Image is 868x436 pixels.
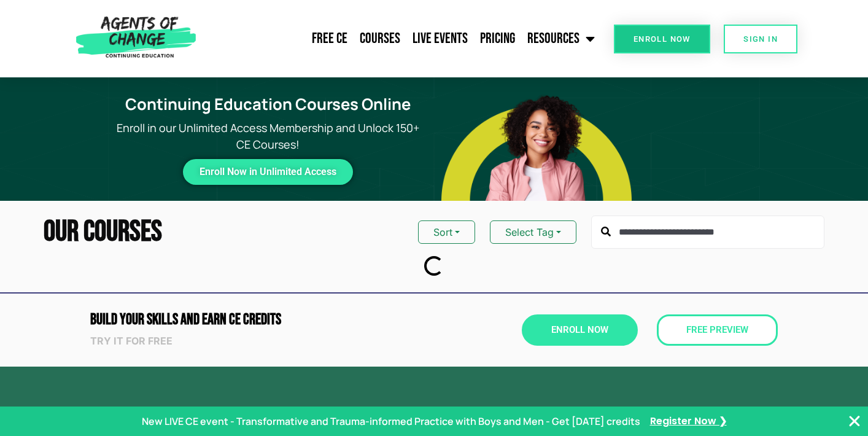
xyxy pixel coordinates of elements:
[110,95,427,114] h1: Continuing Education Courses Online
[847,414,862,429] button: Close Banner
[614,25,710,53] a: Enroll Now
[406,23,474,54] a: Live Events
[200,169,336,175] span: Enroll Now in Unlimited Access
[521,23,601,54] a: Resources
[103,120,434,153] p: Enroll in our Unlimited Access Membership and Unlock 150+ CE Courses!
[90,335,172,347] strong: Try it for free
[201,23,601,54] nav: Menu
[634,35,691,43] span: Enroll Now
[354,23,406,54] a: Courses
[44,217,162,247] h2: Our Courses
[724,25,797,53] a: SIGN IN
[418,220,475,244] button: Sort
[142,414,640,429] p: New LIVE CE event - Transformative and Trauma-informed Practice with Boys and Men - Get [DATE] cr...
[306,23,354,54] a: Free CE
[743,35,778,43] span: SIGN IN
[490,220,576,244] button: Select Tag
[686,325,748,335] span: Free Preview
[474,23,521,54] a: Pricing
[551,325,608,335] span: Enroll Now
[650,415,727,428] a: Register Now ❯
[90,312,428,327] h2: Build Your Skills and Earn CE CREDITS
[183,159,353,185] a: Enroll Now in Unlimited Access
[657,314,778,346] a: Free Preview
[522,314,638,346] a: Enroll Now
